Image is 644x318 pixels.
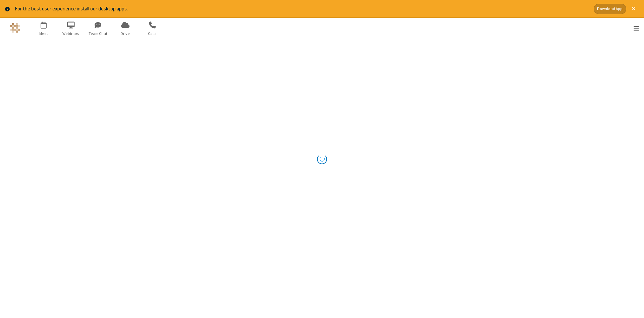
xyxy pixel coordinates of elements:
[140,31,165,37] span: Calls
[625,18,644,38] div: Open menu
[86,31,111,37] span: Team Chat
[58,31,84,37] span: Webinars
[594,4,626,14] button: Download App
[31,31,56,37] span: Meet
[113,31,138,37] span: Drive
[15,5,589,13] div: For the best user experience install our desktop apps.
[629,4,639,14] button: Close alert
[10,23,20,33] img: QA Selenium DO NOT DELETE OR CHANGE
[2,18,28,38] button: Logo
